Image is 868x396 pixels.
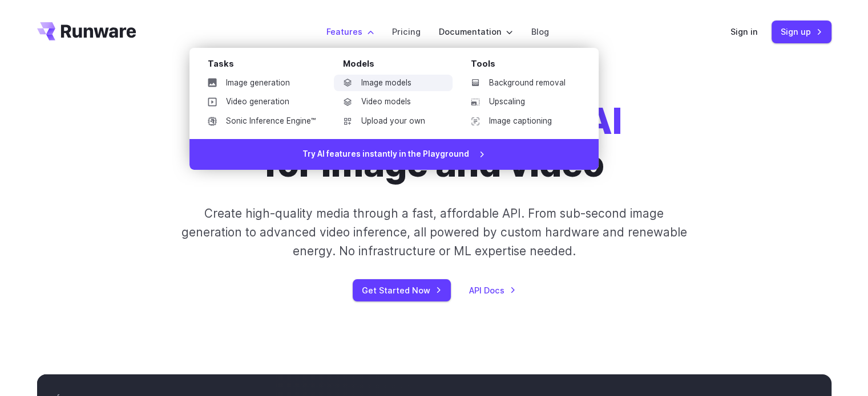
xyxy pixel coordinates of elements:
a: Try AI features instantly in the Playground [189,139,599,170]
div: Tools [471,57,580,75]
a: Upscaling [462,93,580,111]
a: Image generation [199,75,325,92]
a: Blog [531,25,549,38]
label: Features [326,25,374,38]
a: Sign up [772,21,831,43]
a: Go to / [37,22,136,40]
a: Background removal [462,75,580,92]
a: Pricing [392,25,421,38]
a: Sonic Inference Engine™ [199,113,325,130]
a: API Docs [469,284,516,297]
a: Get Started Now [353,279,451,301]
a: Video generation [199,93,325,111]
div: Tasks [208,57,325,75]
label: Documentation [439,25,513,38]
a: Sign in [730,25,758,38]
a: Video models [334,93,453,111]
a: Upload your own [334,113,453,130]
div: Models [343,57,453,75]
a: Image models [334,75,453,92]
p: Create high-quality media through a fast, affordable API. From sub-second image generation to adv... [180,204,688,261]
a: Image captioning [462,113,580,130]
